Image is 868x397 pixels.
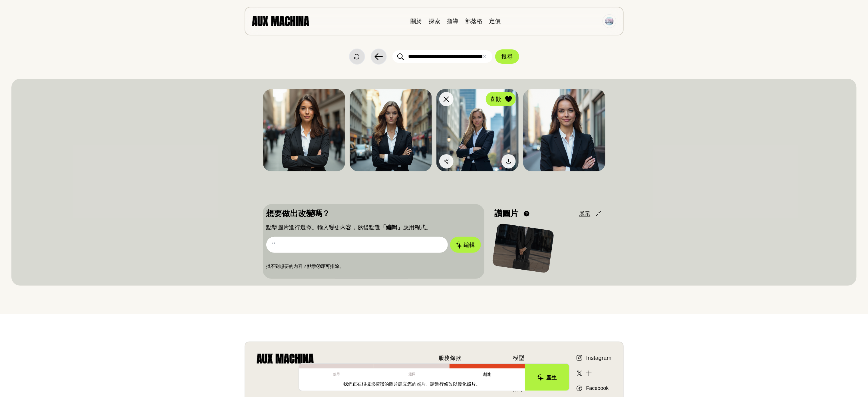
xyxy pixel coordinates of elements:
img: 搜尋結果 [263,89,345,171]
font: ✕ [483,54,486,59]
font: 喜歡 [490,96,502,102]
a: Facebook [576,384,609,392]
font: 搜尋 [502,53,513,60]
font: 「編輯」 [380,224,403,230]
font: 我們正在根據您按讚的圖片建立您的照片。請進行修改以優化照片。 [343,381,480,387]
a: 關於 [411,18,422,24]
font: Instagram [586,355,612,361]
font: 找不到想要的內容？點擊 [266,264,317,269]
a: 探索 [429,18,440,24]
a: 部落格 [466,18,483,24]
font: 創造 [483,372,491,377]
button: 搜尋 [495,49,519,64]
font: 編輯 [464,242,475,248]
font: 模型 [513,355,524,361]
button: 喜歡 [486,92,516,106]
button: 產生 [525,364,569,391]
button: 後退 [371,49,387,65]
font: 即可排除。 [321,264,344,269]
font: 選擇 [408,372,415,376]
font: ⓧ [317,264,321,269]
font: 想要做出改變嗎？ [266,209,330,218]
img: 搜尋結果 [350,89,432,171]
img: 搜尋結果 [436,89,519,171]
font: 應用程式。 [403,224,432,230]
img: 輔助機械 [252,16,309,26]
font: 點擊圖片進行選擇。輸入變更內容，然後點選 [266,224,380,230]
font: 服務條款 [439,355,462,361]
a: 定價 [490,18,501,24]
font: Facebook [586,385,609,391]
a: Instagram [576,354,612,362]
img: 阿凡達 [605,17,614,25]
a: 指導 [447,18,459,24]
button: 編輯 [450,237,481,253]
img: 搜尋結果 [523,89,605,171]
font: 展示 [579,210,591,217]
font: 搜尋 [333,372,340,376]
font: 讚圖片 [495,209,519,218]
button: ✕ [483,53,486,60]
img: Instagram [576,354,583,361]
button: 展示 [579,209,602,218]
a: 服務條款 [439,354,467,362]
font: 產生 [547,374,557,380]
a: 模型 [513,354,530,362]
